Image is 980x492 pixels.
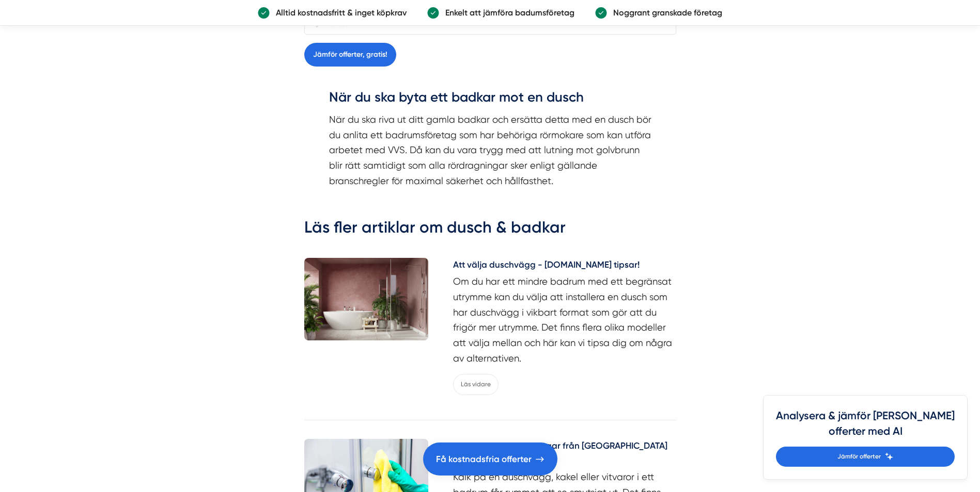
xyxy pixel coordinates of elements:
a: Få kostnadsfria offerter [423,442,557,475]
a: Läs vidare [453,374,499,395]
img: Att välja duschvägg - Badrumsexperter.se tipsar! [304,258,428,340]
p: Enkelt att jämföra badumsföretag [439,6,574,19]
p: När du ska riva ut ditt gamla badkar och ersätta detta med en dusch bör du anlita ett badrumsföre... [329,112,651,188]
button: Jämför offerter, gratis! [304,43,396,67]
span: Jämför offerter [837,452,881,462]
p: Alltid kostnadsfritt & inget köpkrav [270,6,407,19]
p: Om du har ett mindre badrum med ett begränsat utrymme kan du välja att installera en dusch som ha... [453,274,676,366]
span: Få kostnadsfria offerter [436,452,532,466]
h3: När du ska byta ett badkar mot en dusch [329,88,651,112]
h2: Läs fler artiklar om dusch & badkar [304,216,676,245]
a: Jämför offerter [776,447,955,467]
h4: Analysera & jämför [PERSON_NAME] offerter med AI [776,408,955,447]
a: Rengör dina duschväggar från [GEOGRAPHIC_DATA] och håll den borta [453,439,676,469]
a: Att välja duschvägg - [DOMAIN_NAME] tipsar! [453,258,676,274]
p: Noggrant granskade företag [607,6,722,19]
